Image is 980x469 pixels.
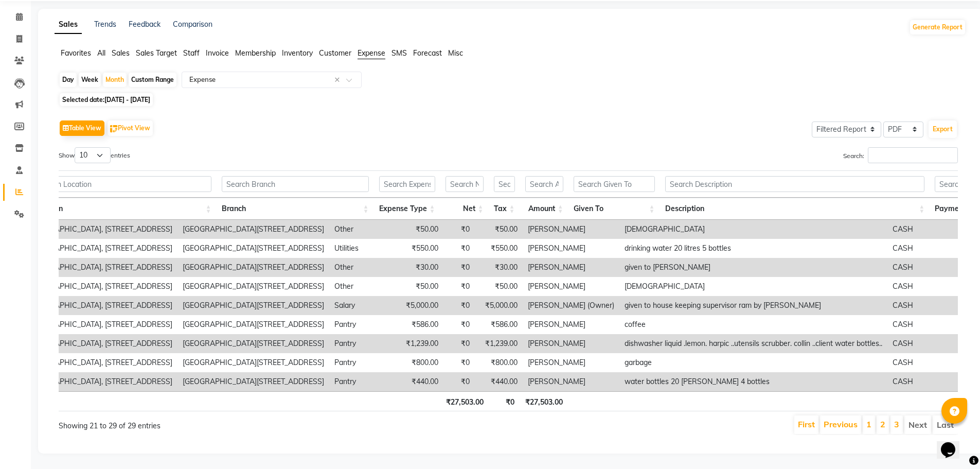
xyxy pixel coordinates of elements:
[79,73,101,87] div: Week
[887,353,958,372] td: CASH
[177,315,329,334] td: [GEOGRAPHIC_DATA][STREET_ADDRESS]
[475,334,523,353] td: ₹1,239.00
[574,176,655,192] input: Search Given To
[103,73,127,87] div: Month
[475,315,523,334] td: ₹586.00
[446,176,484,192] input: Search Net
[887,372,958,391] td: CASH
[937,428,970,459] iframe: chat widget
[665,176,925,192] input: Search Description
[443,353,475,372] td: ₹0
[329,334,396,353] td: Pantry
[282,48,313,58] span: Inventory
[443,372,475,391] td: ₹0
[129,73,176,87] div: Custom Range
[523,239,619,258] td: [PERSON_NAME]
[619,277,887,296] td: [DEMOGRAPHIC_DATA]
[619,258,887,277] td: given to [PERSON_NAME]
[177,334,329,353] td: [GEOGRAPHIC_DATA][STREET_ADDRESS]
[22,372,177,391] td: [GEOGRAPHIC_DATA], [STREET_ADDRESS]
[619,353,887,372] td: garbage
[22,296,177,315] td: [GEOGRAPHIC_DATA], [STREET_ADDRESS]
[222,176,369,192] input: Search Branch
[568,198,660,220] th: Given To: activate to sort column ascending
[929,120,957,138] button: Export
[173,20,212,29] a: Comparison
[396,315,443,334] td: ₹586.00
[396,296,443,315] td: ₹5,000.00
[319,48,351,58] span: Customer
[177,258,329,277] td: [GEOGRAPHIC_DATA][STREET_ADDRESS]
[443,315,475,334] td: ₹0
[59,414,424,431] div: Showing 21 to 29 of 29 entries
[61,48,91,58] span: Favorites
[475,296,523,315] td: ₹5,000.00
[22,334,177,353] td: [GEOGRAPHIC_DATA], [STREET_ADDRESS]
[129,20,161,29] a: Feedback
[235,48,276,58] span: Membership
[379,176,435,192] input: Search Expense Type
[177,372,329,391] td: [GEOGRAPHIC_DATA][STREET_ADDRESS]
[523,277,619,296] td: [PERSON_NAME]
[660,198,930,220] th: Description: activate to sort column ascending
[489,198,520,220] th: Tax: activate to sort column ascending
[136,48,177,58] span: Sales Target
[28,198,216,220] th: Location: activate to sort column ascending
[59,147,130,163] label: Show entries
[329,220,396,239] td: Other
[22,353,177,372] td: [GEOGRAPHIC_DATA], [STREET_ADDRESS]
[523,220,619,239] td: [PERSON_NAME]
[910,20,965,34] button: Generate Report
[619,315,887,334] td: coffee
[798,419,815,429] a: First
[112,48,130,58] span: Sales
[443,296,475,315] td: ₹0
[110,125,118,133] img: pivot.png
[22,258,177,277] td: [GEOGRAPHIC_DATA], [STREET_ADDRESS]
[880,419,885,429] a: 2
[60,93,153,106] span: Selected date:
[887,258,958,277] td: CASH
[413,48,442,58] span: Forecast
[887,315,958,334] td: CASH
[358,48,385,58] span: Expense
[97,48,105,58] span: All
[443,277,475,296] td: ₹0
[22,239,177,258] td: [GEOGRAPHIC_DATA], [STREET_ADDRESS]
[475,239,523,258] td: ₹550.00
[887,220,958,239] td: CASH
[619,239,887,258] td: drinking water 20 litres 5 bottles
[396,334,443,353] td: ₹1,239.00
[887,239,958,258] td: CASH
[396,277,443,296] td: ₹50.00
[329,353,396,372] td: Pantry
[22,220,177,239] td: [GEOGRAPHIC_DATA], [STREET_ADDRESS]
[391,48,407,58] span: SMS
[55,15,82,34] a: Sales
[440,198,489,220] th: Net: activate to sort column ascending
[22,315,177,334] td: [GEOGRAPHIC_DATA], [STREET_ADDRESS]
[329,277,396,296] td: Other
[866,419,871,429] a: 1
[104,96,150,103] span: [DATE] - [DATE]
[523,372,619,391] td: [PERSON_NAME]
[94,20,116,29] a: Trends
[22,277,177,296] td: [GEOGRAPHIC_DATA], [STREET_ADDRESS]
[443,334,475,353] td: ₹0
[894,419,899,429] a: 3
[440,391,489,411] th: ₹27,503.00
[33,176,211,192] input: Search Location
[396,372,443,391] td: ₹440.00
[887,334,958,353] td: CASH
[523,258,619,277] td: [PERSON_NAME]
[177,277,329,296] td: [GEOGRAPHIC_DATA][STREET_ADDRESS]
[523,353,619,372] td: [PERSON_NAME]
[523,296,619,315] td: [PERSON_NAME] (Owner)
[619,220,887,239] td: [DEMOGRAPHIC_DATA]
[329,258,396,277] td: Other
[523,334,619,353] td: [PERSON_NAME]
[843,147,958,163] label: Search:
[520,198,568,220] th: Amount: activate to sort column ascending
[177,239,329,258] td: [GEOGRAPHIC_DATA][STREET_ADDRESS]
[183,48,200,58] span: Staff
